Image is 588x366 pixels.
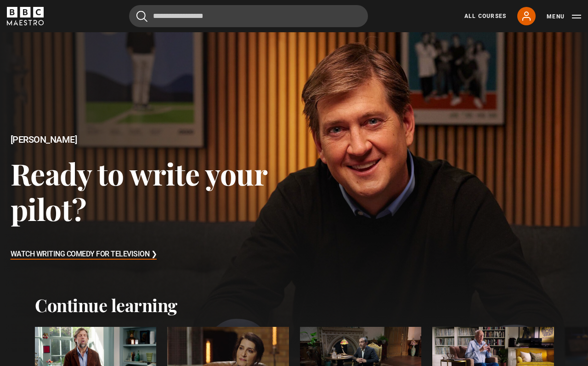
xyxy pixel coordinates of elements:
[129,5,368,27] input: Search
[464,12,506,20] a: All Courses
[11,156,294,227] h3: Ready to write your pilot?
[547,12,581,21] button: Toggle navigation
[136,11,147,22] button: Submit the search query
[7,7,44,25] svg: BBC Maestro
[11,248,157,261] h3: Watch Writing Comedy for Television ❯
[35,295,553,316] h2: Continue learning
[11,134,294,145] h2: [PERSON_NAME]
